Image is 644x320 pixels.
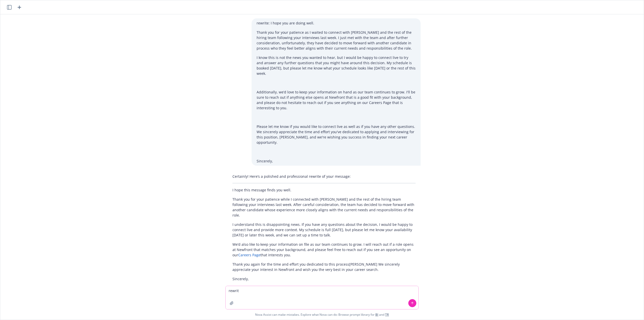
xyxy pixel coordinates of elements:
p: I understand this is disappointing news. If you have any questions about the decision, I would be... [232,222,416,238]
p: I hope this message finds you well. [232,187,416,193]
p: Thank you for your patience as I waited to connect with [PERSON_NAME] and the rest of the hiring ... [257,30,416,51]
a: Careers Page [238,253,260,257]
p: We’d also like to keep your information on file as our team continues to grow. I will reach out i... [232,242,416,258]
a: BI [375,312,378,317]
p: rewrite: I hope you are doing well. [257,20,416,26]
p: I know this is not the news you wanted to hear, but I would be happy to connect live to try and a... [257,55,416,76]
p: Please let me know if you would like to connect live as well as if you have any other questions. ... [257,124,416,145]
span: Nova Assist can make mistakes. Explore what Nova can do: Browse prompt library for and [255,309,389,320]
a: TR [385,312,389,317]
p: Thank you again for the time and effort you dedicated to this process[PERSON_NAME] We sincerely a... [232,262,416,272]
p: Certainly! Here’s a polished and professional rewrite of your message: [232,174,416,179]
p: Sincerely, [257,158,416,164]
p: Additionally, we’d love to keep your information on hand as our team continues to grow. I'll be s... [257,89,416,111]
p: Thank you for your patience while I connected with [PERSON_NAME] and the rest of the hiring team ... [232,197,416,218]
p: Sincerely, [232,276,416,281]
textarea: rewrit [226,286,418,309]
